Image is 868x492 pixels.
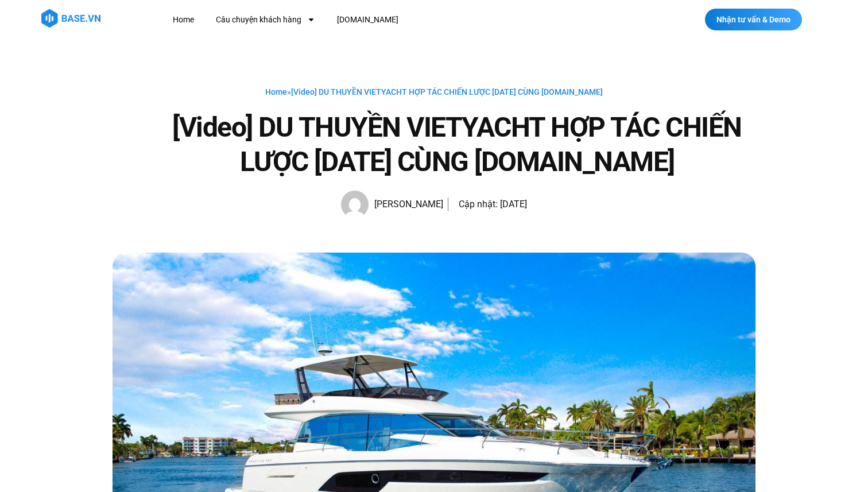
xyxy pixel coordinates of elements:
a: [DOMAIN_NAME] [328,9,407,30]
a: Nhận tư vấn & Demo [705,9,802,30]
a: Picture of Hạnh Hoàng [PERSON_NAME] [341,191,443,218]
a: Câu chuyện khách hàng [207,9,324,30]
a: Home [164,9,203,30]
nav: Menu [164,9,609,30]
span: [PERSON_NAME] [369,196,443,212]
span: Nhận tư vấn & Demo [716,16,790,24]
a: Home [265,87,287,96]
time: [DATE] [500,199,527,210]
img: Picture of Hạnh Hoàng [341,191,369,218]
span: Cập nhật: [459,199,498,210]
span: » [265,87,603,96]
h1: [Video] DU THUYỀN VIETYACHT HỢP TÁC CHIẾN LƯỢC [DATE] CÙNG [DOMAIN_NAME] [158,110,755,179]
span: [Video] DU THUYỀN VIETYACHT HỢP TÁC CHIẾN LƯỢC [DATE] CÙNG [DOMAIN_NAME] [291,87,603,96]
